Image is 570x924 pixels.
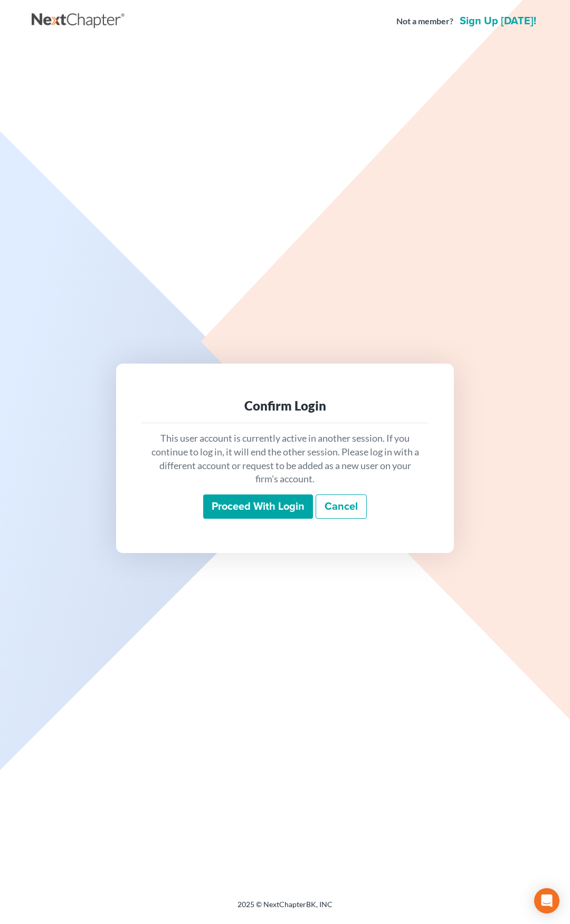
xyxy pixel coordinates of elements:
[396,15,453,27] strong: Not a member?
[150,397,420,414] div: Confirm Login
[534,888,559,913] div: Open Intercom Messenger
[203,494,313,519] input: Proceed with login
[32,899,538,918] div: 2025 © NextChapterBK, INC
[150,432,420,486] p: This user account is currently active in another session. If you continue to log in, it will end ...
[458,16,538,26] a: Sign up [DATE]!
[316,494,367,519] a: Cancel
